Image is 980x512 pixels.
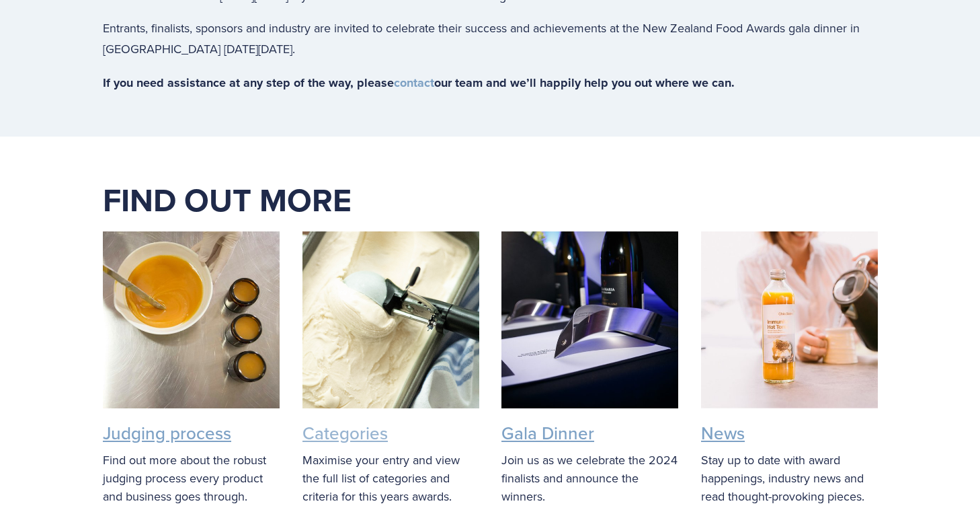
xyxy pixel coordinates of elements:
[394,74,434,91] a: contact
[302,420,388,445] a: Categories
[103,451,280,505] p: Find out more about the robust judging process every product and business goes through.
[394,74,434,92] strong: contact
[701,420,745,445] a: News
[103,420,231,445] a: Judging process
[103,17,877,60] p: Entrants, finalists, sponsors and industry are invited to celebrate their success and achievement...
[103,180,877,220] h1: FIND OUT MORE
[434,74,735,92] strong: our team and we’ll happily help you out where we can.
[501,420,594,445] a: Gala Dinner
[302,451,479,505] p: Maximise your entry and view the full list of categories and criteria for this years awards.
[701,451,878,505] p: Stay up to date with award happenings, industry news and read thought-provoking pieces.
[103,74,394,92] strong: If you need assistance at any step of the way, please
[501,451,678,505] p: Join us as we celebrate the 2024 finalists and announce the winners.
